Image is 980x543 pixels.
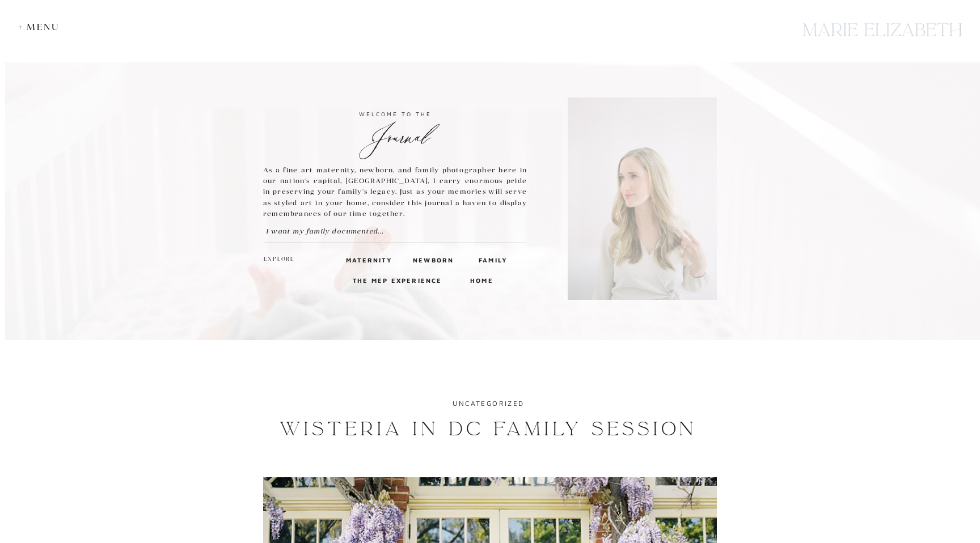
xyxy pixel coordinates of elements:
a: I want my family documented... [266,226,408,236]
a: maternity [346,254,385,265]
a: home [470,275,491,285]
a: Family [479,254,506,265]
p: As a fine art maternity, newborn, and family photographer here in our nation's capital, [GEOGRAPH... [263,164,527,219]
h2: Journal [263,121,527,141]
h3: welcome to the [263,109,527,119]
div: + Menu [18,22,65,32]
a: The MEP Experience [353,275,445,285]
a: Newborn [413,254,451,265]
a: Uncategorized [453,399,524,408]
h2: explore [264,254,295,265]
a: Wisteria in DC Family Session [280,417,697,441]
